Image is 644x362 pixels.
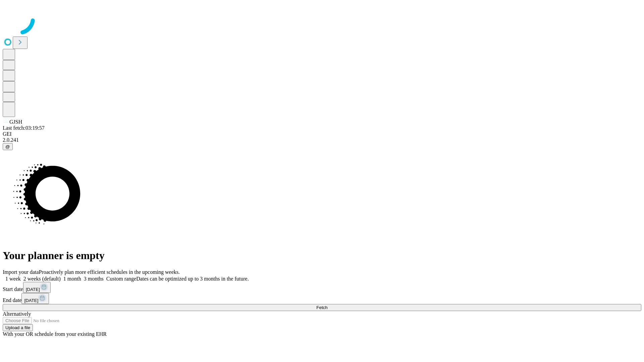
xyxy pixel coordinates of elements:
[26,287,40,292] span: [DATE]
[136,276,249,282] span: Dates can be optimized up to 3 months in the future.
[23,282,51,293] button: [DATE]
[5,144,10,149] span: @
[3,304,641,311] button: Fetch
[5,276,21,282] span: 1 week
[3,131,641,137] div: GEI
[3,324,33,331] button: Upload a file
[3,293,641,304] div: End date
[21,293,49,304] button: [DATE]
[106,276,136,282] span: Custom range
[39,269,180,275] span: Proactively plan more efficient schedules in the upcoming weeks.
[63,276,81,282] span: 1 month
[3,331,107,337] span: With your OR schedule from your existing EHR
[9,119,22,125] span: GJSH
[24,298,38,303] span: [DATE]
[3,137,641,143] div: 2.0.241
[3,269,39,275] span: Import your data
[23,276,61,282] span: 2 weeks (default)
[3,249,641,262] h1: Your planner is empty
[3,143,13,150] button: @
[3,311,31,317] span: Alternatively
[3,125,45,131] span: Last fetch: 03:19:57
[316,305,327,310] span: Fetch
[3,282,641,293] div: Start date
[84,276,104,282] span: 3 months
